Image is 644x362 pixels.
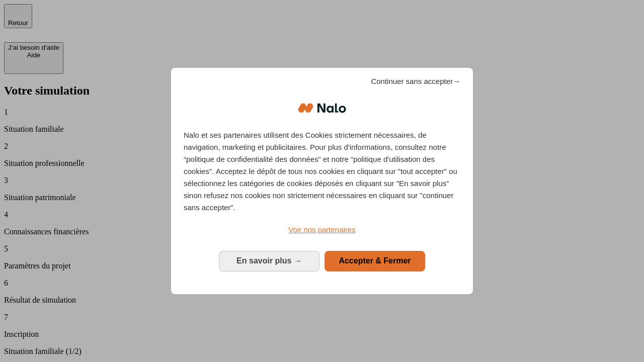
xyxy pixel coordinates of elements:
span: Continuer sans accepter→ [371,75,460,87]
img: Logo [298,93,346,123]
div: Bienvenue chez Nalo Gestion du consentement [171,68,473,294]
span: En savoir plus → [236,256,302,265]
span: Voir nos partenaires [288,225,355,234]
a: Voir nos partenaires [184,224,460,236]
span: Accepter & Fermer [339,256,411,265]
button: Accepter & Fermer: Accepter notre traitement des données et fermer [325,251,425,271]
p: Nalo et ses partenaires utilisent des Cookies strictement nécessaires, de navigation, marketing e... [184,129,460,214]
button: En savoir plus: Configurer vos consentements [219,251,319,271]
